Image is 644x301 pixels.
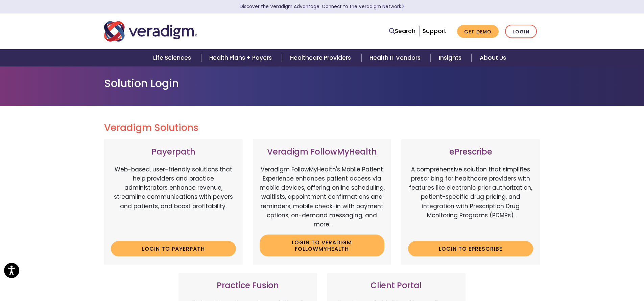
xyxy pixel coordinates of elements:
[185,281,310,291] h3: Practice Fusion
[431,49,472,66] a: Insights
[472,49,514,66] a: About Us
[423,27,446,35] a: Support
[389,27,415,36] a: Search
[457,25,499,38] a: Get Demo
[145,49,201,66] a: Life Sciences
[408,147,533,157] h3: ePrescribe
[260,147,385,157] h3: Veradigm FollowMyHealth
[260,235,385,256] a: Login to Veradigm FollowMyHealth
[408,165,533,236] p: A comprehensive solution that simplifies prescribing for healthcare providers with features like ...
[104,20,197,43] img: Veradigm logo
[111,241,236,256] a: Login to Payerpath
[401,3,404,10] span: Learn More
[111,165,236,236] p: Web-based, user-friendly solutions that help providers and practice administrators enhance revenu...
[260,165,385,229] p: Veradigm FollowMyHealth's Mobile Patient Experience enhances patient access via mobile devices, o...
[408,241,533,256] a: Login to ePrescribe
[240,3,404,10] a: Discover the Veradigm Advantage: Connect to the Veradigm NetworkLearn More
[282,49,361,66] a: Healthcare Providers
[334,281,459,291] h3: Client Portal
[104,122,540,134] h2: Veradigm Solutions
[111,147,236,157] h3: Payerpath
[505,25,537,38] a: Login
[361,49,431,66] a: Health IT Vendors
[201,49,282,66] a: Health Plans + Payers
[104,77,540,90] h1: Solution Login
